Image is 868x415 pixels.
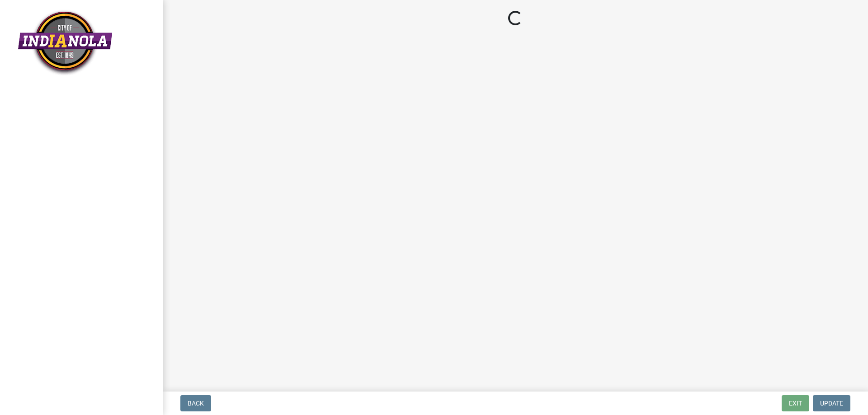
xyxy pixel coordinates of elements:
img: City of Indianola, Iowa [18,9,112,76]
button: Update [813,395,850,411]
button: Exit [782,395,809,411]
button: Back [180,395,211,411]
span: Update [820,400,843,407]
span: Back [188,400,204,407]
